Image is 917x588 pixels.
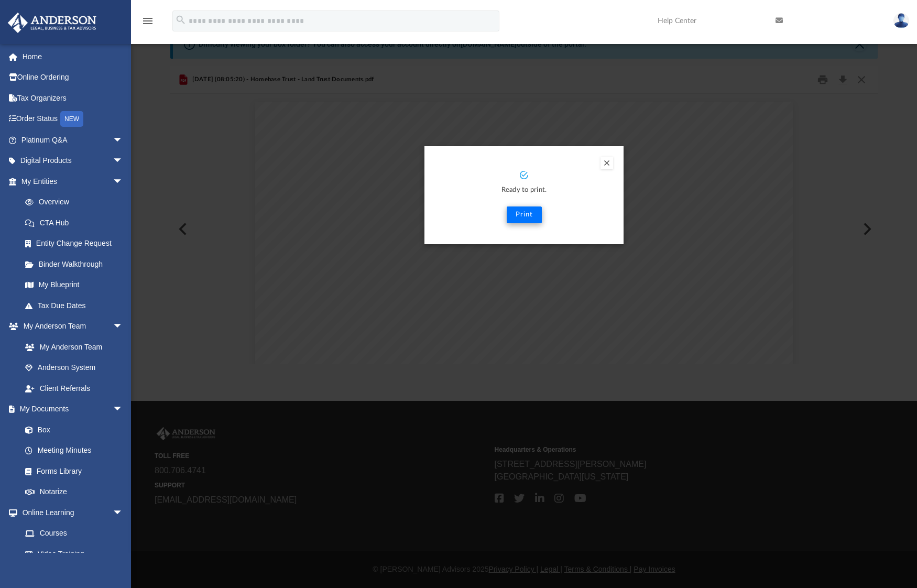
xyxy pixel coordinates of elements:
a: Notarize [15,482,134,503]
a: My Entitiesarrow_drop_down [7,171,139,192]
p: Ready to print. [435,184,613,197]
span: arrow_drop_down [113,171,134,192]
a: Tax Organizers [7,88,139,108]
a: Video Training [15,543,128,564]
a: menu [141,20,154,27]
a: Box [15,419,128,440]
img: Anderson Advisors Platinum Portal [5,13,100,33]
a: Courses [15,523,134,544]
a: Platinum Q&Aarrow_drop_down [7,129,139,150]
a: Tax Due Dates [15,295,139,316]
a: Online Learningarrow_drop_down [7,502,134,523]
a: Forms Library [15,461,128,482]
a: Home [7,46,139,67]
a: CTA Hub [15,212,139,233]
a: Overview [15,192,139,213]
a: Order StatusNEW [7,108,139,130]
a: Online Ordering [7,67,139,88]
a: Client Referrals [15,378,134,399]
i: menu [141,15,154,27]
a: Entity Change Request [15,233,139,254]
img: User Pic [893,13,909,28]
a: My Documentsarrow_drop_down [7,399,134,420]
div: NEW [60,111,83,127]
button: Print [507,206,542,223]
span: arrow_drop_down [113,316,134,337]
a: My Blueprint [15,275,134,296]
a: My Anderson Teamarrow_drop_down [7,316,134,337]
span: arrow_drop_down [113,502,134,524]
span: arrow_drop_down [113,129,134,151]
span: arrow_drop_down [113,150,134,172]
a: Binder Walkthrough [15,254,139,275]
div: Preview [170,66,878,364]
i: search [175,14,187,26]
a: My Anderson Team [15,336,128,357]
a: Anderson System [15,357,134,378]
a: Digital Productsarrow_drop_down [7,150,139,171]
span: arrow_drop_down [113,399,134,420]
a: Meeting Minutes [15,440,134,461]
